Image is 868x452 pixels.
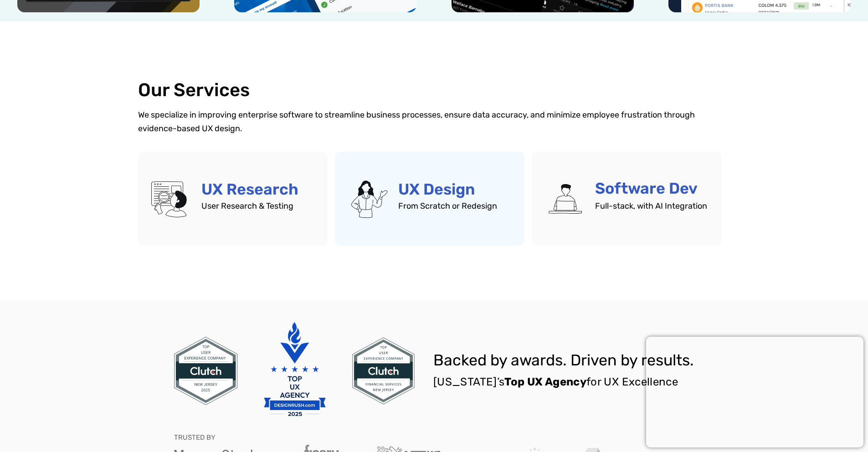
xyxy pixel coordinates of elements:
img: Clutch top user experience company for financial services in New Jersey [352,337,415,405]
p: We specialize in improving enterprise software to streamline business processes, ensure data accu... [138,108,730,135]
a: UX Design [335,152,524,246]
input: Subscribe to UX Team newsletter. [2,128,8,134]
a: Software Dev [532,152,721,246]
strong: Top UX Agency [504,375,586,388]
img: UX design agency [249,322,341,420]
span: Last Name [179,0,211,8]
iframe: Popup CTA [646,337,863,447]
a: UX Research [138,152,328,246]
p: [US_STATE]’s for UX Excellence [433,375,694,389]
span: Subscribe to UX Team newsletter. [11,127,354,135]
p: TRUSTED BY [174,434,216,441]
h2: Our Services [138,80,730,101]
span: Backed by awards. Driven by results. [433,351,694,370]
img: Clutch top user experience company in New Jersey [174,337,238,405]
